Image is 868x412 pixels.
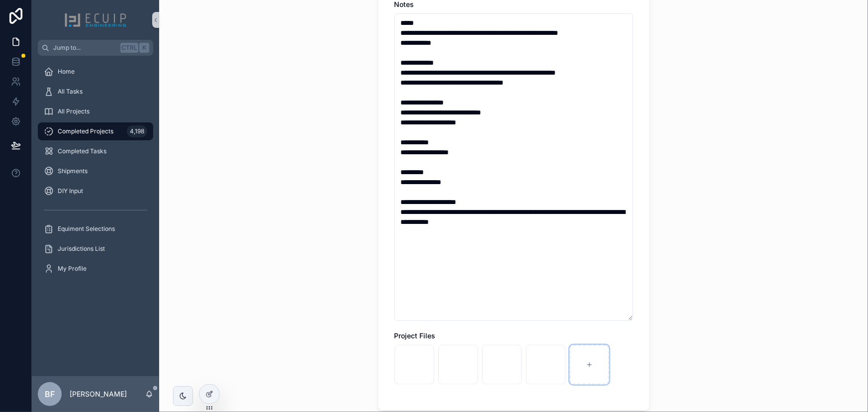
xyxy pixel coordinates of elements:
[32,56,159,291] div: scrollable content
[38,182,153,200] a: DIY Input
[38,40,153,56] button: Jump to...CtrlK
[38,63,153,81] a: Home
[38,162,153,180] a: Shipments
[58,265,87,273] span: My Profile
[70,389,127,399] p: [PERSON_NAME]
[58,225,115,233] span: Equiment Selections
[53,44,116,52] span: Jump to...
[38,260,153,278] a: My Profile
[58,245,105,253] span: Jurisdictions List
[58,88,83,96] span: All Tasks
[45,388,55,400] span: BF
[38,220,153,238] a: Equiment Selections
[38,83,153,101] a: All Tasks
[64,12,127,28] img: App logo
[58,68,75,76] span: Home
[38,122,153,140] a: Completed Projects4,198
[394,331,436,340] span: Project Files
[58,147,106,155] span: Completed Tasks
[120,43,138,53] span: Ctrl
[58,187,83,195] span: DIY Input
[58,127,113,135] span: Completed Projects
[140,44,148,52] span: K
[38,240,153,258] a: Jurisdictions List
[58,107,90,115] span: All Projects
[127,125,147,137] div: 4,198
[58,167,88,175] span: Shipments
[38,103,153,120] a: All Projects
[38,142,153,160] a: Completed Tasks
